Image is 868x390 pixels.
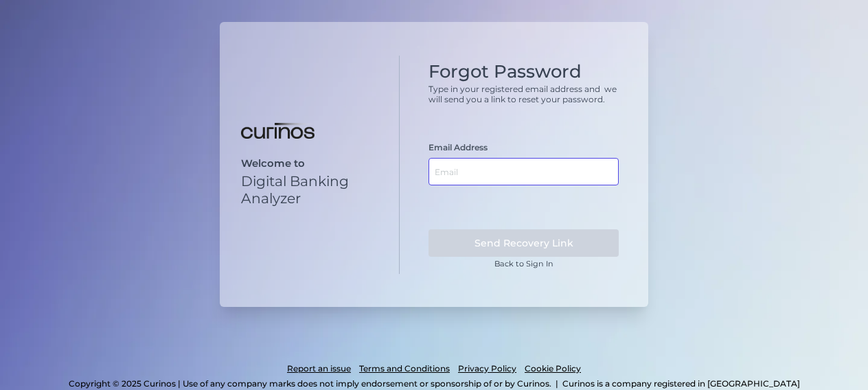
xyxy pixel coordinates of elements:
[241,123,315,139] img: Digital Banking Analyzer
[525,361,581,376] a: Cookie Policy
[287,361,351,376] a: Report an issue
[429,61,619,82] h1: Forgot Password
[429,142,488,152] label: Email Address
[241,157,387,170] p: Welcome to
[458,361,516,376] a: Privacy Policy
[429,158,619,185] input: Email
[359,361,450,376] a: Terms and Conditions
[69,378,551,389] p: Copyright © 2025 Curinos | Use of any company marks does not imply endorsement or sponsorship of ...
[429,84,619,104] p: Type in your registered email address and we will send you a link to reset your password.
[429,229,619,257] button: Send Recovery Link
[494,259,553,268] a: Back to Sign In
[241,172,387,207] p: Digital Banking Analyzer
